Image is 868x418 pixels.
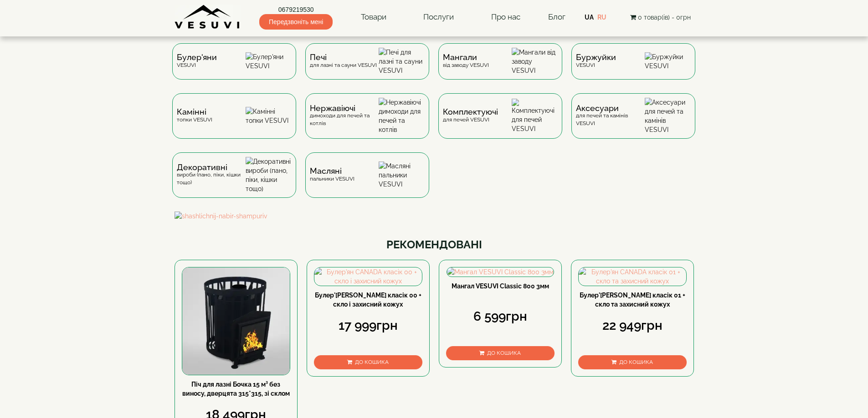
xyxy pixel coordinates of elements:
[487,350,521,356] span: До кошика
[259,14,333,30] span: Передзвоніть мені
[443,54,489,69] div: від заводу VESUVI
[482,7,529,28] a: Про нас
[177,164,246,171] span: Декоративні
[310,105,379,127] div: димоходи для печей та котлів
[579,267,686,286] img: Булер'ян CANADA класік 01 + скло та захисний кожух
[576,105,645,112] span: Аксесуари
[627,12,693,22] button: 0 товар(ів) - 0грн
[567,93,700,152] a: Аксесуаридля печей та камінів VESUVI Аксесуари для печей та камінів VESUVI
[259,5,333,14] a: 0679219530
[414,7,463,28] a: Послуги
[168,43,301,93] a: Булер'яниVESUVI Булер'яни VESUVI
[315,292,421,308] a: Булер'[PERSON_NAME] класік 00 + скло і захисний кожух
[177,108,212,116] span: Камінні
[447,267,554,277] img: Мангал VESUVI Classic 800 3мм
[301,93,434,152] a: Нержавіючідимоходи для печей та котлів Нержавіючі димоходи для печей та котлів
[452,282,549,290] a: Мангал VESUVI Classic 800 3мм
[379,98,425,134] img: Нержавіючі димоходи для печей та котлів
[645,98,691,134] img: Аксесуари для печей та камінів VESUVI
[301,152,434,212] a: Масляніпальники VESUVI Масляні пальники VESUVI
[446,307,555,326] div: 6 599грн
[379,161,425,189] img: Масляні пальники VESUVI
[177,54,217,61] span: Булер'яни
[168,93,301,152] a: Каміннітопки VESUVI Камінні топки VESUVI
[434,43,567,93] a: Мангаливід заводу VESUVI Мангали від заводу VESUVI
[576,105,645,127] div: для печей та камінів VESUVI
[645,52,691,71] img: Буржуйки VESUVI
[246,157,292,193] img: Декоративні вироби (пано, піки, кішки тощо)
[182,381,290,397] a: Піч для лазні Бочка 15 м³ без виносу, дверцята 315*315, зі склом
[314,355,422,369] button: До кошика
[578,355,687,369] button: До кошика
[177,108,212,123] div: топки VESUVI
[177,164,246,186] div: вироби (пано, піки, кішки тощо)
[314,267,422,286] img: Булер'ян CANADA класік 00 + скло і захисний кожух
[443,108,498,123] div: для печей VESUVI
[314,317,422,335] div: 17 999грн
[175,212,694,221] img: shashlichnij-nabir-shampuriv
[379,48,425,75] img: Печі для лазні та сауни VESUVI
[443,108,498,116] span: Комплектуючі
[585,14,594,21] a: UA
[310,167,354,175] span: Масляні
[355,359,389,365] span: До кошика
[434,93,567,152] a: Комплектуючідля печей VESUVI Комплектуючі для печей VESUVI
[576,54,616,61] span: Буржуйки
[597,14,606,21] a: RU
[310,54,377,61] span: Печі
[175,5,241,30] img: Завод VESUVI
[548,12,565,21] a: Блог
[301,43,434,93] a: Печідля лазні та сауни VESUVI Печі для лазні та сауни VESUVI
[310,105,379,112] span: Нержавіючі
[310,54,377,69] div: для лазні та сауни VESUVI
[567,43,700,93] a: БуржуйкиVESUVI Буржуйки VESUVI
[177,54,217,69] div: VESUVI
[246,107,292,125] img: Камінні топки VESUVI
[580,292,685,308] a: Булер'[PERSON_NAME] класік 01 + скло та захисний кожух
[638,14,691,21] span: 0 товар(ів) - 0грн
[182,267,290,375] img: Піч для лазні Бочка 15 м³ без виносу, дверцята 315*315, зі склом
[578,317,687,335] div: 22 949грн
[619,359,653,365] span: До кошика
[310,167,354,182] div: пальники VESUVI
[576,54,616,69] div: VESUVI
[168,152,301,212] a: Декоративнівироби (пано, піки, кішки тощо) Декоративні вироби (пано, піки, кішки тощо)
[246,52,292,71] img: Булер'яни VESUVI
[443,54,489,61] span: Мангали
[512,99,558,133] img: Комплектуючі для печей VESUVI
[446,346,555,360] button: До кошика
[512,48,558,75] img: Мангали від заводу VESUVI
[352,7,395,28] a: Товари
